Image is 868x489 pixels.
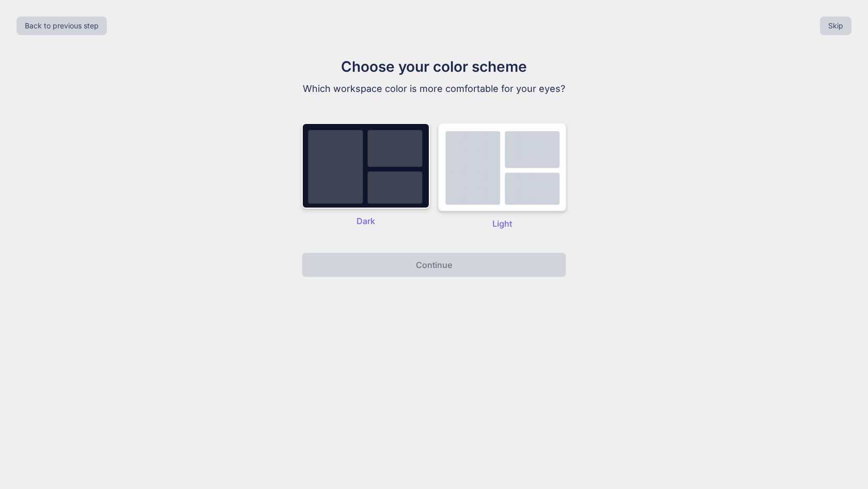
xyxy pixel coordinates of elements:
[302,123,430,209] img: dark
[260,56,608,77] h1: Choose your color scheme
[438,217,566,230] p: Light
[17,17,107,35] button: Back to previous step
[302,253,566,277] button: Continue
[260,82,608,96] p: Which workspace color is more comfortable for your eyes?
[416,259,452,271] p: Continue
[820,17,851,35] button: Skip
[438,123,566,211] img: dark
[302,215,430,227] p: Dark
